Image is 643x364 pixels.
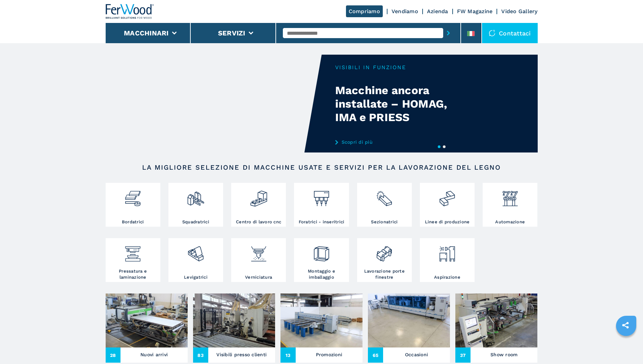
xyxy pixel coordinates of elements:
[168,183,223,227] a: Squadratrici
[434,274,460,280] h3: Aspirazione
[107,268,159,280] h3: Pressatura e laminazione
[193,293,275,347] img: Visibili presso clienti
[280,293,363,363] a: Promozioni13Promozioni
[106,347,121,363] span: 28
[236,219,281,225] h3: Centro di lavoro cnc
[106,238,160,282] a: Pressatura e laminazione
[368,293,450,363] a: Occasioni65Occasioni
[617,317,634,334] a: sharethis
[455,347,471,363] span: 37
[127,163,516,171] h2: LA MIGLIORE SELEZIONE DI MACCHINE USATE E SERVIZI PER LA LAVORAZIONE DEL LEGNO
[168,238,223,282] a: Levigatrici
[357,183,412,227] a: Sezionatrici
[420,183,475,227] a: Linee di produzione
[495,219,525,225] h3: Automazione
[124,29,169,37] button: Macchinari
[438,240,456,263] img: aspirazione_1.png
[371,219,398,225] h3: Sezionatrici
[346,5,383,17] a: Compriamo
[489,30,495,36] img: Contattaci
[296,268,347,280] h3: Montaggio e imballaggio
[490,350,517,359] h3: Show room
[375,185,393,207] img: sezionatrici_2.png
[280,293,363,347] img: Promozioni
[427,8,448,15] a: Azienda
[443,145,446,148] button: 2
[124,240,142,263] img: pressa-strettoia.png
[375,240,393,263] img: lavorazione_porte_finestre_2.png
[187,240,205,263] img: levigatrici_2.png
[313,240,330,263] img: montaggio_imballaggio_2.png
[106,55,322,152] video: Your browser does not support the video tag.
[438,145,440,148] button: 1
[405,350,428,359] h3: Occasioni
[124,185,142,207] img: bordatrici_1.png
[501,185,519,207] img: automazione.png
[245,274,272,280] h3: Verniciatura
[368,293,450,347] img: Occasioni
[231,183,286,227] a: Centro di lavoro cnc
[316,350,343,359] h3: Promozioni
[184,274,208,280] h3: Levigatrici
[299,219,345,225] h3: Foratrici - inseritrici
[122,219,144,225] h3: Bordatrici
[250,240,268,263] img: verniciatura_1.png
[335,139,467,145] a: Scopri di più
[438,185,456,207] img: linee_di_produzione_2.png
[313,185,330,207] img: foratrici_inseritrici_2.png
[425,219,470,225] h3: Linee di produzione
[455,293,537,363] a: Show room37Show room
[106,293,188,363] a: Nuovi arrivi28Nuovi arrivi
[357,238,412,282] a: Lavorazione porte finestre
[106,4,154,19] img: Ferwood
[182,219,209,225] h3: Squadratrici
[483,183,537,227] a: Automazione
[359,268,410,280] h3: Lavorazione porte finestre
[106,183,160,227] a: Bordatrici
[218,29,245,37] button: Servizi
[392,8,418,15] a: Vendiamo
[482,23,538,43] div: Contattaci
[501,8,537,15] a: Video Gallery
[216,350,267,359] h3: Visibili presso clienti
[294,183,349,227] a: Foratrici - inseritrici
[231,238,286,282] a: Verniciatura
[455,293,537,347] img: Show room
[420,238,475,282] a: Aspirazione
[106,293,188,347] img: Nuovi arrivi
[187,185,205,207] img: squadratrici_2.png
[193,347,208,363] span: 83
[140,350,168,359] h3: Nuovi arrivi
[457,8,493,15] a: FW Magazine
[443,25,454,41] button: submit-button
[250,185,268,207] img: centro_di_lavoro_cnc_2.png
[280,347,296,363] span: 13
[368,347,383,363] span: 65
[294,238,349,282] a: Montaggio e imballaggio
[193,293,275,363] a: Visibili presso clienti83Visibili presso clienti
